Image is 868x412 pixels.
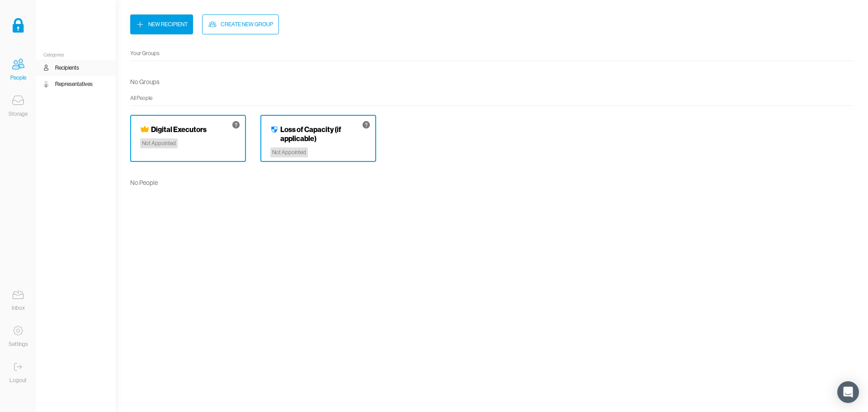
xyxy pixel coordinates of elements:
[148,20,188,29] div: New Recipient
[130,49,854,58] div: Your Groups
[9,376,27,385] div: Logout
[12,303,25,313] div: Inbox
[9,109,28,118] div: Storage
[36,60,116,76] a: Recipients
[130,14,193,34] button: New Recipient
[130,76,160,88] div: No Groups
[140,138,178,148] div: Not Appointed
[36,52,116,58] div: Categories
[837,381,859,403] div: Open Intercom Messenger
[9,340,28,349] div: Settings
[55,80,93,89] div: Representatives
[55,63,79,72] div: Recipients
[130,176,158,189] div: No People
[280,125,366,143] h4: Loss of Capacity (if applicable)
[221,20,273,29] div: Create New Group
[36,76,116,92] a: Representatives
[151,125,207,134] h4: Digital Executors
[130,94,854,103] div: All People
[270,147,308,157] div: Not Appointed
[202,14,279,34] button: Create New Group
[10,73,26,82] div: People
